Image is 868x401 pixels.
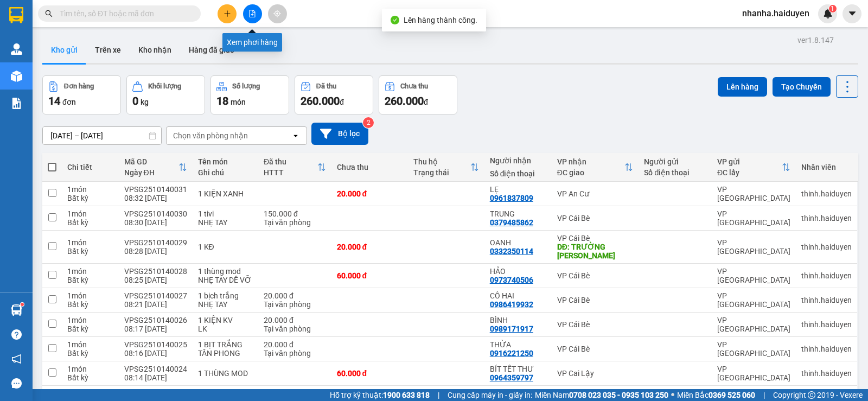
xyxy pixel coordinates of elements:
span: 0 [132,94,138,107]
img: warehouse-icon [11,304,22,316]
button: Khối lượng0kg [126,75,205,114]
div: Người nhận [490,156,546,165]
div: DĐ: TRƯỜNG HUỲNH VĂN SÂM [557,243,634,260]
img: icon-new-feature [823,9,833,18]
div: VP [GEOGRAPHIC_DATA] [717,185,790,202]
th: Toggle SortBy [119,153,193,182]
div: Bất kỳ [67,247,113,256]
div: 1 món [67,267,113,276]
div: VP [GEOGRAPHIC_DATA] [717,267,790,284]
div: thinh.haiduyen [801,189,852,198]
div: thinh.haiduyen [801,214,852,222]
div: Số điện thoại [644,168,706,177]
div: thinh.haiduyen [801,271,852,280]
div: Tại văn phòng [264,300,326,309]
div: BÍT TẾT THƯ [490,365,546,373]
div: 08:14 [DATE] [124,373,187,382]
div: Đã thu [264,157,317,166]
div: Bất kỳ [67,300,113,309]
span: đơn [62,98,76,106]
div: 08:21 [DATE] [124,300,187,309]
button: aim [268,4,287,23]
div: VP Cái Bè [557,320,634,329]
div: 1 món [67,238,113,247]
strong: 1900 633 818 [383,391,430,399]
div: 60.000 đ [337,369,403,378]
th: Toggle SortBy [258,153,331,182]
span: | [763,389,765,401]
button: Chưa thu260.000đ [379,75,457,114]
div: 1 KIỆN KV [198,316,253,324]
div: 60.000 đ [337,271,403,280]
div: VP [GEOGRAPHIC_DATA] [717,291,790,309]
div: VP Cái Bè [557,214,634,222]
div: VPSG2510140028 [124,267,187,276]
div: Trạng thái [413,168,470,177]
svg: open [291,131,300,140]
span: | [438,389,439,401]
div: BÌNH [490,316,546,324]
div: 1 KIỆN XANH [198,189,253,198]
div: Bất kỳ [67,349,113,358]
div: Số điện thoại [490,169,546,178]
strong: 0708 023 035 - 0935 103 250 [569,391,668,399]
div: Thu hộ [413,157,470,166]
div: Tại văn phòng [264,324,326,333]
input: Tìm tên, số ĐT hoặc mã đơn [60,8,188,20]
span: nhanha.haiduyen [733,7,818,20]
div: 08:17 [DATE] [124,324,187,333]
div: 08:25 [DATE] [124,276,187,284]
span: caret-down [847,9,857,18]
div: VP [GEOGRAPHIC_DATA] [717,316,790,333]
div: Chưa thu [337,163,403,171]
div: CÔ HAI [490,291,546,300]
span: Lên hàng thành công. [404,16,477,24]
span: đ [340,98,344,106]
div: 1 món [67,291,113,300]
img: logo-vxr [9,7,23,23]
div: Chưa thu [400,82,428,90]
span: 18 [216,94,228,107]
span: Miền Bắc [677,389,755,401]
div: VPSG2510140025 [124,340,187,349]
div: TÂN PHONG [198,349,253,358]
button: Đơn hàng14đơn [42,75,121,114]
div: ver 1.8.147 [797,34,834,46]
div: Nhân viên [801,163,852,171]
div: VPSG2510140023 [124,389,187,398]
div: NHẸ TAY [198,218,253,227]
div: VP [GEOGRAPHIC_DATA] [717,238,790,256]
button: caret-down [843,4,861,23]
div: Người gửi [644,157,706,166]
div: Tại văn phòng [264,349,326,358]
img: solution-icon [11,98,22,109]
span: 260.000 [301,94,340,107]
div: thinh.haiduyen [801,345,852,353]
div: Tại văn phòng [264,218,326,227]
div: 0332350114 [490,247,533,256]
div: NHẸ TAY [198,300,253,309]
span: 1 [831,5,834,12]
button: Số lượng18món [210,75,289,114]
div: THỪA [490,340,546,349]
span: plus [224,10,231,17]
img: warehouse-icon [11,71,22,82]
div: Mã GD [124,157,178,166]
div: Chọn văn phòng nhận [173,130,248,141]
div: TÚ [490,389,546,398]
div: HẢO [490,267,546,276]
div: ĐC giao [557,168,625,177]
button: Đã thu260.000đ [295,75,373,114]
div: Bất kỳ [67,218,113,227]
div: Chi tiết [67,163,113,171]
div: VPSG2510140026 [124,316,187,324]
div: 08:32 [DATE] [124,194,187,202]
button: Lên hàng [718,77,767,97]
div: VPSG2510140030 [124,209,187,218]
div: LẸ [490,185,546,194]
span: kg [141,98,149,106]
div: 0989171917 [490,324,533,333]
span: Cung cấp máy in - giấy in: [448,389,532,401]
img: warehouse-icon [11,43,22,55]
div: 0961837809 [490,194,533,202]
